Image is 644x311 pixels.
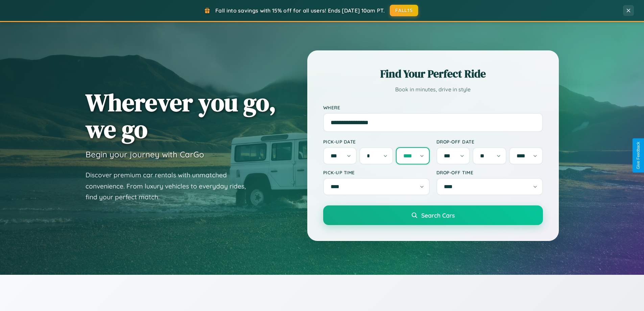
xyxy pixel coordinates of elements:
label: Where [323,105,543,110]
button: FALL15 [390,5,418,16]
label: Drop-off Time [436,170,543,175]
p: Book in minutes, drive in style [323,85,543,94]
div: Give Feedback [636,142,641,169]
span: Search Cars [421,212,455,219]
p: Discover premium car rentals with unmatched convenience. From luxury vehicles to everyday rides, ... [86,170,255,203]
label: Pick-up Time [323,170,430,175]
h2: Find Your Perfect Ride [323,66,543,81]
button: Search Cars [323,205,543,225]
h1: Wherever you go, we go [86,89,276,142]
span: Fall into savings with 15% off for all users! Ends [DATE] 10am PT. [215,7,385,14]
label: Drop-off Date [436,139,543,145]
h3: Begin your journey with CarGo [86,149,204,159]
label: Pick-up Date [323,139,430,145]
